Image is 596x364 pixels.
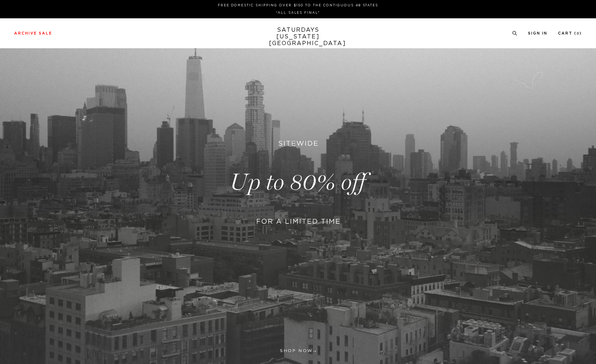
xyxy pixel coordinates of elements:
[17,10,579,16] p: *ALL SALES FINAL*
[528,31,547,35] a: Sign In
[14,31,52,35] a: Archive Sale
[269,27,327,47] a: SATURDAYS[US_STATE][GEOGRAPHIC_DATA]
[558,31,582,35] a: Cart (0)
[577,32,579,35] small: 0
[17,3,579,8] p: FREE DOMESTIC SHIPPING OVER $150 TO THE CONTIGUOUS 48 STATES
